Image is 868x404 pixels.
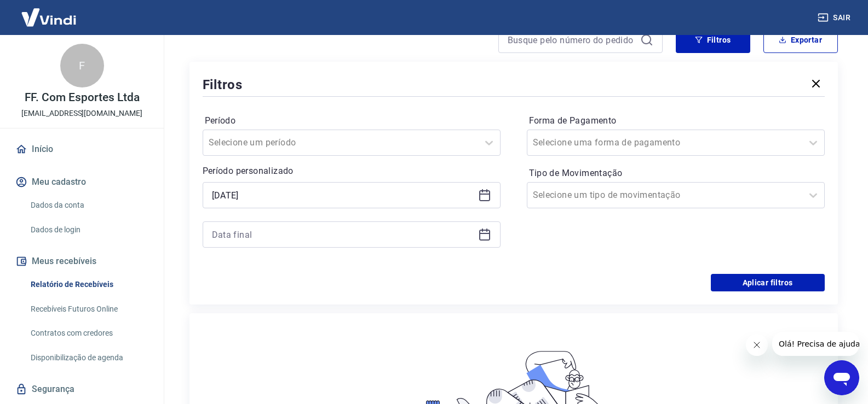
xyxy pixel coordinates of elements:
input: Data inicial [212,187,474,203]
label: Tipo de Movimentação [529,167,823,180]
a: Dados da conta [26,194,151,216]
input: Data final [212,226,474,243]
a: Relatório de Recebíveis [26,273,151,296]
img: Vindi [13,1,84,34]
iframe: Mensagem da empresa [772,332,859,356]
iframe: Botão para abrir a janela de mensagens [824,360,859,395]
a: Recebíveis Futuros Online [26,298,151,320]
label: Período [205,114,498,127]
iframe: Fechar mensagem [746,334,768,356]
span: Olá! Precisa de ajuda? [7,8,92,16]
button: Meus recebíveis [13,249,151,273]
button: Sair [815,8,855,28]
a: Dados de login [26,219,151,241]
input: Busque pelo número do pedido [508,32,636,48]
button: Exportar [763,27,838,53]
button: Aplicar filtros [711,274,825,291]
p: Período personalizado [203,165,501,178]
div: F [60,44,104,87]
label: Forma de Pagamento [529,114,823,127]
button: Meu cadastro [13,170,151,194]
a: Disponibilização de agenda [26,347,151,369]
p: FF. Com Esportes Ltda [25,92,140,103]
a: Segurança [13,377,151,401]
a: Início [13,137,151,161]
button: Filtros [676,27,750,53]
a: Contratos com credores [26,322,151,344]
h5: Filtros [203,76,243,93]
p: [EMAIL_ADDRESS][DOMAIN_NAME] [21,108,142,119]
